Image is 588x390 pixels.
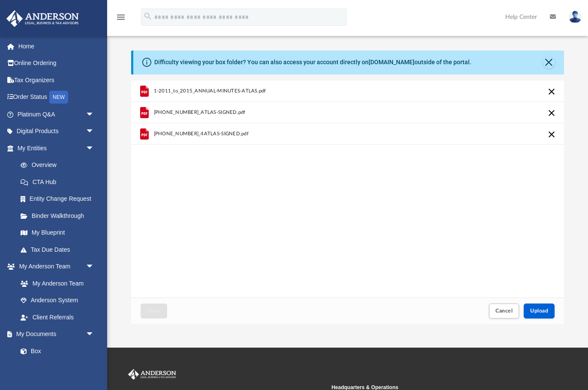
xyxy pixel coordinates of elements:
[489,304,519,319] button: Cancel
[86,106,103,123] span: arrow_drop_down
[116,16,126,22] a: menu
[12,157,107,174] a: Overview
[147,308,161,313] span: Close
[546,129,557,140] button: Cancel this upload
[6,258,103,275] a: My Anderson Teamarrow_drop_down
[6,326,103,343] a: My Documentsarrow_drop_down
[143,12,153,21] i: search
[49,91,68,104] div: NEW
[12,207,107,224] a: Binder Walkthrough
[126,369,178,380] img: Anderson Advisors Platinum Portal
[524,304,555,319] button: Upload
[154,58,471,67] div: Difficulty viewing your box folder? You can also access your account directly on outside of the p...
[6,55,107,72] a: Online Ordering
[12,173,107,191] a: CTA Hub
[12,241,107,258] a: Tax Due Dates
[86,140,103,157] span: arrow_drop_down
[12,275,99,292] a: My Anderson Team
[543,57,555,68] button: Close
[12,292,103,309] a: Anderson System
[6,71,107,89] a: Tax Organizers
[12,224,103,241] a: My Blueprint
[154,110,246,115] span: [PHONE_NUMBER]_ATLAS-SIGNED.pdf
[86,326,103,343] span: arrow_drop_down
[12,309,103,326] a: Client Referrals
[12,191,107,208] a: Entity Change Request
[6,140,107,157] a: My Entitiesarrow_drop_down
[4,10,81,27] img: Anderson Advisors Platinum Portal
[12,360,103,377] a: Meeting Minutes
[6,123,107,140] a: Digital Productsarrow_drop_down
[6,89,107,106] a: Order StatusNEW
[546,86,557,97] button: Cancel this upload
[369,59,414,65] a: [DOMAIN_NAME]
[530,308,548,313] span: Upload
[12,342,99,360] a: Box
[116,12,126,22] i: menu
[6,38,107,55] a: Home
[154,131,249,137] span: [PHONE_NUMBER]_4ATLAS-SIGNED.pdf
[6,106,107,123] a: Platinum Q&Aarrow_drop_down
[154,88,266,94] span: 1-2011_to_2015_ANNUAL-MINUTES-ATLAS.pdf
[569,11,582,23] img: User Pic
[141,304,167,319] button: Close
[495,308,513,313] span: Cancel
[131,80,564,324] div: Upload
[86,258,103,276] span: arrow_drop_down
[131,80,564,298] div: grid
[86,123,103,140] span: arrow_drop_down
[546,108,557,118] button: Cancel this upload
